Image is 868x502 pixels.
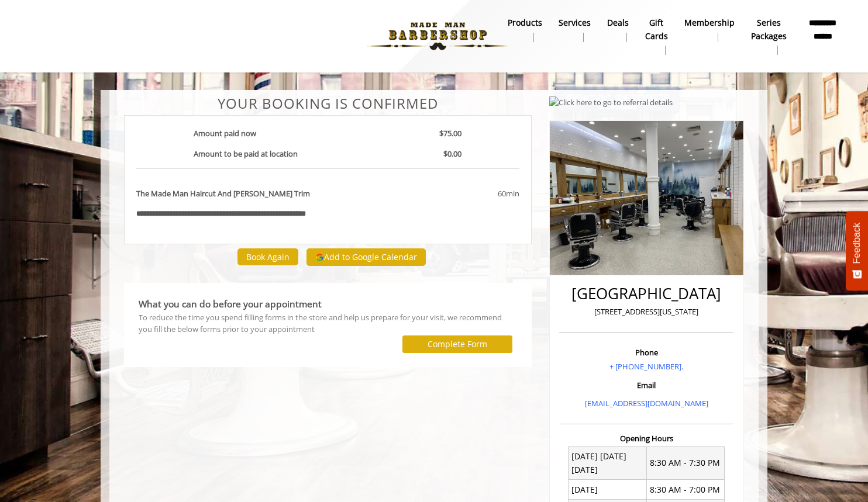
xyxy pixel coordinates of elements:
[645,16,668,43] b: gift cards
[237,248,298,265] button: Book Again
[550,15,599,45] a: ServicesServices
[194,128,256,139] b: Amount paid now
[428,340,487,349] label: Complete Form
[684,16,735,29] b: Membership
[607,16,629,29] b: Deals
[751,16,787,43] b: Series packages
[569,446,647,479] td: [DATE] [DATE] [DATE]
[194,148,298,159] b: Amount to be paid at location
[562,306,731,318] p: [STREET_ADDRESS][US_STATE]
[559,16,591,29] b: Services
[306,248,426,266] button: Add to Google Calendar
[139,297,322,310] b: What you can do before your appointment
[569,480,647,500] td: [DATE]
[609,361,683,372] a: + [PHONE_NUMBER].
[562,381,731,389] h3: Email
[139,311,517,336] div: To reduce the time you spend filling forms in the store and help us prepare for your visit, we re...
[599,15,637,45] a: DealsDeals
[443,148,461,159] b: $0.00
[676,15,743,45] a: MembershipMembership
[124,96,532,111] center: Your Booking is confirmed
[562,285,731,302] h2: [GEOGRAPHIC_DATA]
[439,128,461,139] b: $75.00
[852,223,862,264] span: Feedback
[646,446,725,479] td: 8:30 AM - 7:30 PM
[508,16,542,29] b: products
[646,480,725,500] td: 8:30 AM - 7:00 PM
[357,4,518,68] img: Made Man Barbershop logo
[743,15,795,58] a: Series packagesSeries packages
[559,434,733,442] h3: Opening Hours
[402,335,512,352] button: Complete Form
[585,398,708,408] a: [EMAIL_ADDRESS][DOMAIN_NAME]
[500,15,550,45] a: Productsproducts
[403,188,519,200] div: 60min
[136,188,310,200] b: The Made Man Haircut And [PERSON_NAME] Trim
[637,15,676,58] a: Gift cardsgift cards
[549,96,673,109] img: Click here to go to referral details
[846,211,868,290] button: Feedback - Show survey
[562,348,731,356] h3: Phone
